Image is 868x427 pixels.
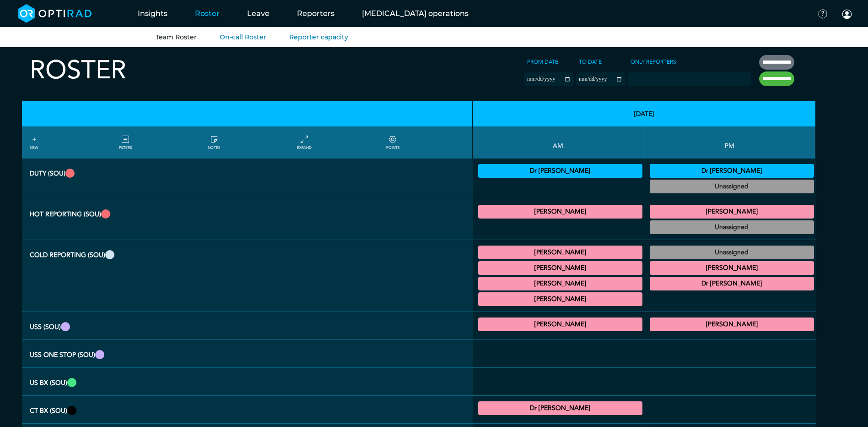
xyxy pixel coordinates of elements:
[628,55,679,69] label: Only Reporters
[22,368,473,396] th: US Bx (SOU)
[650,277,814,290] div: General MRI 17:30 - 18:00
[22,396,473,424] th: CT Bx (SOU)
[478,246,642,259] div: General MRI 07:00 - 09:00
[22,312,473,340] th: USS (SOU)
[30,55,126,86] h2: Roster
[651,247,813,258] summary: Unassigned
[386,134,399,151] a: collapse/expand expected points
[650,164,814,178] div: Vetting (30 PF Points) 13:00 - 17:30
[480,206,641,217] summary: [PERSON_NAME]
[119,134,132,151] a: FILTERS
[651,206,813,217] summary: [PERSON_NAME]
[478,205,642,219] div: MRI Trauma & Urgent/CT Trauma & Urgent 09:00 - 13:00
[651,165,813,176] summary: Dr [PERSON_NAME]
[650,261,814,275] div: General MRI 14:30 - 17:00
[22,240,473,312] th: Cold Reporting (SOU)
[473,101,816,126] th: [DATE]
[651,181,813,192] summary: Unassigned
[220,33,266,41] a: On-call Roster
[480,278,641,289] summary: [PERSON_NAME]
[651,263,813,274] summary: [PERSON_NAME]
[478,401,642,415] div: CT Intervention Body 09:00 - 13:00
[22,199,473,240] th: Hot Reporting (SOU)
[480,403,641,414] summary: Dr [PERSON_NAME]
[478,292,642,306] div: General CT 10:30 - 11:30
[650,318,814,331] div: General US 14:00 - 17:00
[651,278,813,289] summary: Dr [PERSON_NAME]
[650,246,814,259] div: General MRI/General CT 13:00 - 17:00
[22,340,473,368] th: USS One Stop (SOU)
[576,55,604,69] label: To date
[524,55,561,69] label: From date
[478,277,642,290] div: General MRI/General CT 09:00 - 13:00
[18,4,92,23] img: brand-opti-rad-logos-blue-and-white-d2f68631ba2948856bd03f2d395fb146ddc8fb01b4b6e9315ea85fa773367...
[651,319,813,330] summary: [PERSON_NAME]
[289,33,348,41] a: Reporter capacity
[650,180,814,193] div: Vetting (30 PF Points) 13:00 - 17:00
[480,247,641,258] summary: [PERSON_NAME]
[480,319,641,330] summary: [PERSON_NAME]
[208,134,220,151] a: show/hide notes
[30,134,38,151] a: NEW
[297,134,312,151] a: collapse/expand entries
[156,33,197,41] a: Team Roster
[478,318,642,331] div: General US 09:00 - 13:00
[22,159,473,199] th: Duty (SOU)
[480,165,641,176] summary: Dr [PERSON_NAME]
[644,126,816,159] th: PM
[478,164,642,178] div: Vetting (30 PF Points) 09:00 - 13:00
[480,294,641,305] summary: [PERSON_NAME]
[651,222,813,233] summary: Unassigned
[650,205,814,219] div: CT Trauma & Urgent/MRI Trauma & Urgent 13:00 - 17:00
[629,74,674,82] input: null
[478,261,642,275] div: General CT/General MRI 08:00 - 10:30
[480,263,641,274] summary: [PERSON_NAME]
[473,126,644,159] th: AM
[650,220,814,234] div: MRI Trauma & Urgent/CT Trauma & Urgent 13:00 - 17:00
